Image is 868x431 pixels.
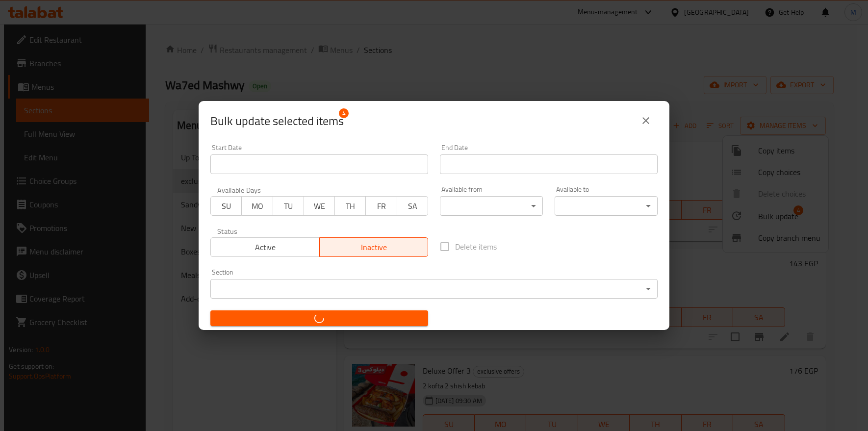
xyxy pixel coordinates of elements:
[440,196,543,216] div: ​
[334,196,366,216] button: TH
[246,199,269,213] span: MO
[555,196,658,216] div: ​
[273,196,304,216] button: TU
[397,196,428,216] button: SA
[339,199,362,213] span: TH
[401,199,424,213] span: SA
[215,240,316,254] span: Active
[319,237,429,257] button: Inactive
[339,108,349,118] span: 4
[365,196,397,216] button: FR
[241,196,273,216] button: MO
[308,199,331,213] span: WE
[210,237,320,257] button: Active
[277,199,300,213] span: TU
[370,199,393,213] span: FR
[455,241,497,253] span: Delete items
[324,240,425,254] span: Inactive
[210,113,344,129] span: Selected items count
[304,196,335,216] button: WE
[210,196,242,216] button: SU
[215,199,238,213] span: SU
[634,109,658,132] button: close
[210,279,658,299] div: ​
